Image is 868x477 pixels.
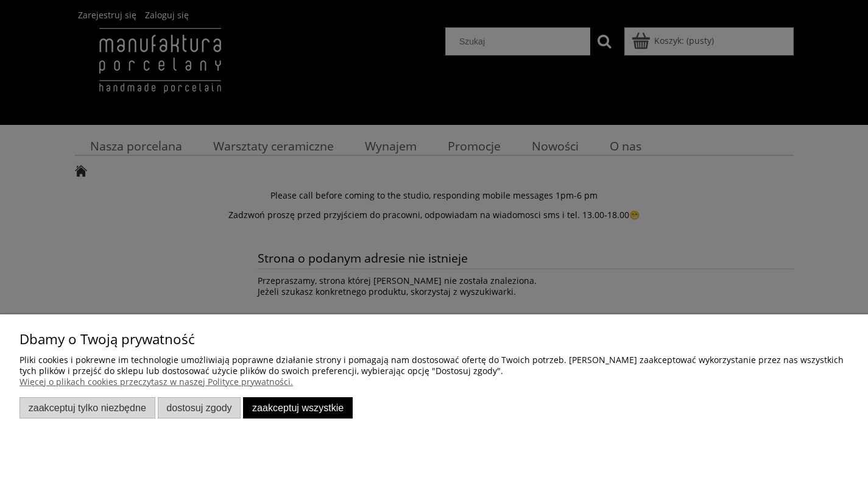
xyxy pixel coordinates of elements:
[19,397,155,419] button: Zaakceptuj tylko niezbędne
[19,334,849,345] p: Dbamy o Twoją prywatność
[158,397,241,419] button: Dostosuj zgody
[243,397,353,419] button: Zaakceptuj wszystkie
[19,355,849,376] p: Pliki cookies i pokrewne im technologie umożliwiają poprawne działanie strony i pomagają nam dost...
[19,376,293,387] a: Więcej o plikach cookies przeczytasz w naszej Polityce prywatności.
